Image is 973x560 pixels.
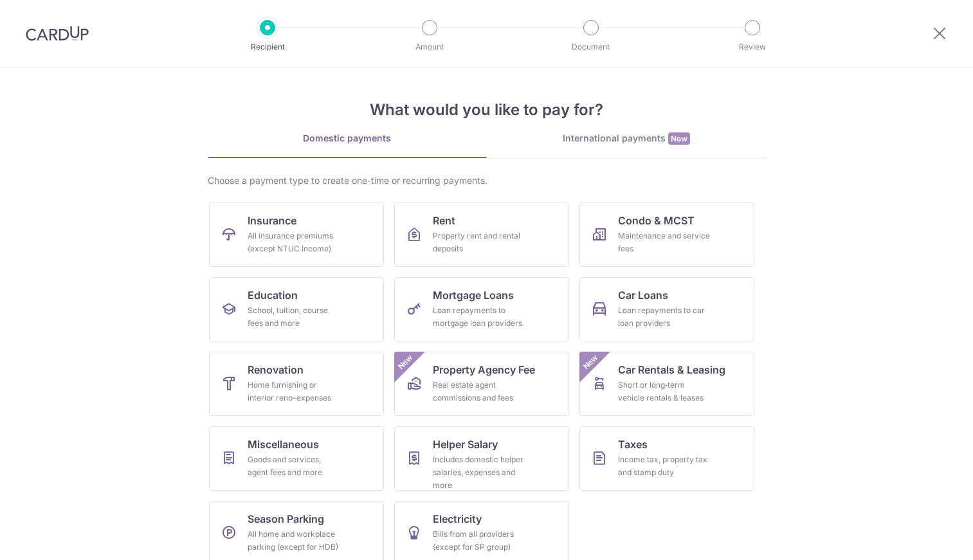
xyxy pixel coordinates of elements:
[705,41,800,53] p: Review
[248,287,298,303] span: Education
[26,26,89,41] img: CardUp
[209,203,384,267] a: InsuranceAll insurance premiums (except NTUC Income)
[543,41,639,53] p: Document
[579,352,754,416] a: Car Rentals & LeasingShort or long‑term vehicle rentals & leasesNew
[433,528,525,554] div: Bills from all providers (except for SP group)
[208,98,766,122] h4: What would you like to pay for?
[618,230,711,255] div: Maintenance and service fees
[487,132,766,145] div: International payments
[248,213,296,228] span: Insurance
[433,511,482,527] span: Electricity
[248,230,340,255] div: All insurance premiums (except NTUC Income)
[394,203,569,267] a: RentProperty rent and rental deposits
[579,426,754,491] a: TaxesIncome tax, property tax and stamp duty
[394,277,569,341] a: Mortgage LoansLoan repayments to mortgage loan providers
[209,277,384,341] a: EducationSchool, tuition, course fees and more
[618,362,725,377] span: Car Rentals & Leasing
[433,213,455,228] span: Rent
[433,230,525,255] div: Property rent and rental deposits
[618,379,711,404] div: Short or long‑term vehicle rentals & leases
[209,426,384,491] a: MiscellaneousGoods and services, agent fees and more
[248,437,319,452] span: Miscellaneous
[579,352,601,373] span: New
[433,437,498,452] span: Helper Salary
[394,352,415,373] span: New
[394,426,569,491] a: Helper SalaryIncludes domestic helper salaries, expenses and more
[618,437,648,452] span: Taxes
[220,41,315,53] p: Recipient
[248,453,340,479] div: Goods and services, agent fees and more
[208,132,487,145] div: Domestic payments
[433,362,535,377] span: Property Agency Fee
[579,203,754,267] a: Condo & MCSTMaintenance and service fees
[433,287,514,303] span: Mortgage Loans
[394,352,569,416] a: Property Agency FeeReal estate agent commissions and feesNew
[248,528,340,554] div: All home and workplace parking (except for HDB)
[382,41,477,53] p: Amount
[433,453,525,492] div: Includes domestic helper salaries, expenses and more
[248,362,304,377] span: Renovation
[209,352,384,416] a: RenovationHome furnishing or interior reno-expenses
[618,453,711,479] div: Income tax, property tax and stamp duty
[891,521,960,554] iframe: Opens a widget where you can find more information
[433,304,525,330] div: Loan repayments to mortgage loan providers
[618,213,695,228] span: Condo & MCST
[668,132,690,145] span: New
[579,277,754,341] a: Car LoansLoan repayments to car loan providers
[248,304,340,330] div: School, tuition, course fees and more
[433,379,525,404] div: Real estate agent commissions and fees
[248,511,324,527] span: Season Parking
[618,304,711,330] div: Loan repayments to car loan providers
[208,174,766,187] div: Choose a payment type to create one-time or recurring payments.
[618,287,668,303] span: Car Loans
[248,379,340,404] div: Home furnishing or interior reno-expenses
